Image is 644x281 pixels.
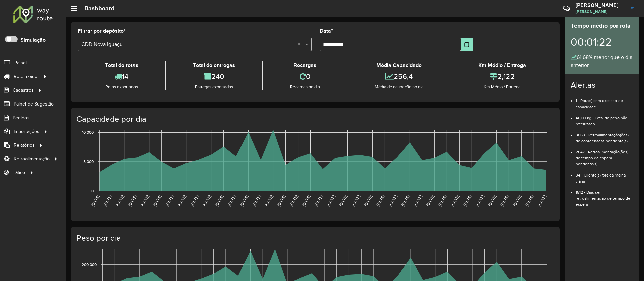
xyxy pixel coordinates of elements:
text: [DATE] [140,194,150,207]
text: [DATE] [252,194,261,207]
div: Média de ocupação no dia [349,84,449,90]
span: Clear all [298,40,303,48]
text: [DATE] [487,194,497,207]
li: 1512 - Dias sem retroalimentação de tempo de espera [576,184,634,207]
text: [DATE] [388,194,398,207]
text: [DATE] [425,194,435,207]
button: Choose Date [461,38,473,51]
div: Recargas [265,61,345,69]
text: [DATE] [463,194,472,207]
text: [DATE] [289,194,299,207]
text: [DATE] [512,194,522,207]
text: [DATE] [190,194,199,207]
div: Km Médio / Entrega [453,61,551,69]
text: [DATE] [438,194,447,207]
text: [DATE] [500,194,509,207]
div: Rotas exportadas [79,84,163,90]
text: [DATE] [413,194,423,207]
text: [DATE] [152,194,162,207]
text: [DATE] [115,194,125,207]
text: 0 [91,189,94,193]
text: [DATE] [351,194,361,207]
div: Tempo médio por rota [571,21,634,30]
text: [DATE] [537,194,547,207]
div: Total de entregas [167,61,260,69]
span: Painel de Sugestão [14,100,54,108]
h2: Dashboard [77,5,115,12]
span: Cadastros [13,87,34,94]
h4: Peso por dia [76,233,553,243]
span: [PERSON_NAME] [575,9,626,15]
label: Data [320,27,333,35]
a: Contato Rápido [559,1,574,16]
text: [DATE] [301,194,311,207]
li: 40,00 kg - Total de peso não roteirizado [576,110,634,127]
div: Média Capacidade [349,61,449,69]
div: 61,68% menor que o dia anterior [571,53,634,69]
text: [DATE] [165,194,174,207]
text: [DATE] [227,194,236,207]
text: [DATE] [239,194,249,207]
text: [DATE] [314,194,323,207]
text: [DATE] [400,194,410,207]
div: 256,4 [349,69,449,84]
text: [DATE] [127,194,137,207]
text: [DATE] [177,194,187,207]
div: Entregas exportadas [167,84,260,90]
li: 2647 - Retroalimentação(ões) de tempo de espera pendente(s) [576,144,634,167]
text: [DATE] [338,194,348,207]
text: [DATE] [276,194,286,207]
div: 00:01:22 [571,30,634,53]
text: [DATE] [264,194,274,207]
span: Tático [13,169,25,176]
div: 2,122 [453,69,551,84]
text: [DATE] [376,194,385,207]
text: [DATE] [326,194,336,207]
span: Pedidos [13,114,30,121]
text: [DATE] [450,194,460,207]
text: 200,000 [82,262,97,267]
div: Total de rotas [79,61,163,69]
h4: Alertas [571,80,634,90]
label: Simulação [20,36,46,44]
text: [DATE] [103,194,112,207]
text: [DATE] [475,194,485,207]
h4: Capacidade por dia [76,114,553,124]
div: 240 [167,69,260,84]
span: Painel [14,59,27,66]
span: Importações [14,128,39,135]
text: 10,000 [82,130,94,135]
span: Relatórios [14,142,35,149]
span: Retroalimentação [14,155,50,162]
label: Filtrar por depósito [78,27,126,35]
span: Roteirizador [14,73,39,80]
div: 14 [79,69,163,84]
h3: [PERSON_NAME] [575,2,626,8]
text: [DATE] [363,194,373,207]
text: [DATE] [525,194,534,207]
text: [DATE] [90,194,100,207]
div: 0 [265,69,345,84]
text: [DATE] [202,194,212,207]
li: 1 - Rota(s) com excesso de capacidade [576,93,634,110]
text: 5,000 [83,159,94,164]
li: 3869 - Retroalimentação(ões) de coordenadas pendente(s) [576,127,634,144]
text: [DATE] [214,194,224,207]
div: Km Médio / Entrega [453,84,551,90]
div: Recargas no dia [265,84,345,90]
li: 94 - Cliente(s) fora da malha viária [576,167,634,184]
